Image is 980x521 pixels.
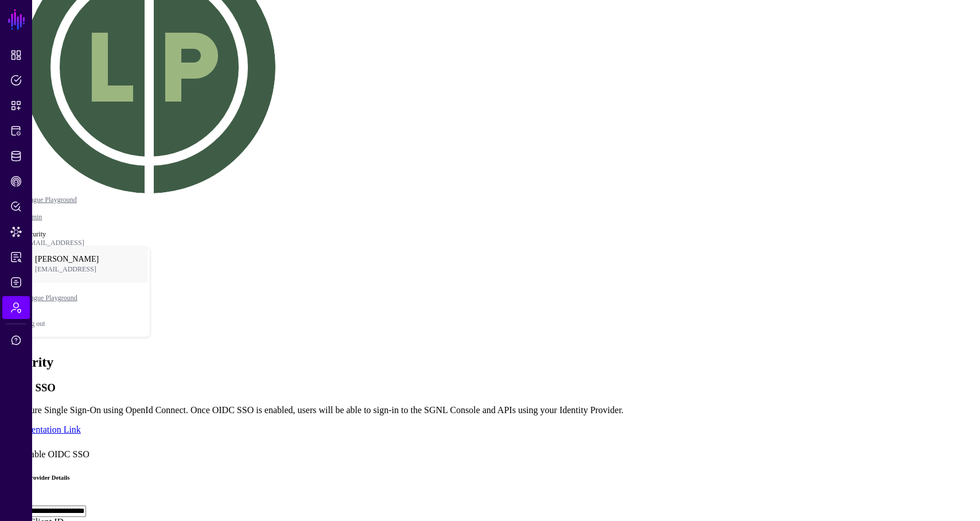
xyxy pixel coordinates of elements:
span: Support [10,335,22,346]
a: Policies [2,69,30,92]
a: Identity Data Fabric [2,145,30,168]
span: Reports [10,251,22,263]
a: Admin [23,213,42,221]
span: Admin [10,302,22,313]
a: Admin [2,296,30,319]
span: Snippets [10,100,22,111]
div: [EMAIL_ADDRESS] [23,239,150,247]
span: Identity Data Fabric [10,150,22,162]
span: Protected Systems [10,125,22,137]
h2: Security [5,355,975,370]
p: Configure Single Sign-On using OpenId Connect. Once OIDC SSO is enabled, users will be able to si... [5,405,975,415]
span: League Playground [24,294,115,302]
a: Policy Lens [2,195,30,218]
div: / [23,221,957,230]
span: Enable OIDC SSO [20,449,90,459]
span: Dashboard [10,49,22,61]
strong: Security [23,230,46,238]
span: Data Lens [10,226,22,238]
a: Logs [2,271,30,294]
a: CAEP Hub [2,170,30,193]
a: Documentation Link [5,425,81,434]
span: Policy Lens [10,201,22,212]
div: Log out [24,320,150,328]
span: CAEP Hub [10,176,22,187]
span: Policies [10,75,22,86]
a: Protected Systems [2,119,30,142]
h6: Identity Provider Details [5,474,975,481]
div: / [23,204,957,213]
span: [PERSON_NAME] [35,255,112,264]
a: League Playground [24,279,150,316]
a: Snippets [2,94,30,117]
a: Reports [2,246,30,269]
span: Logs [10,277,22,288]
a: Data Lens [2,220,30,243]
a: SGNL [7,7,26,32]
a: Dashboard [2,44,30,67]
a: League Playground [23,196,77,204]
h3: OIDC SSO [5,382,975,394]
span: [EMAIL_ADDRESS] [35,265,112,274]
